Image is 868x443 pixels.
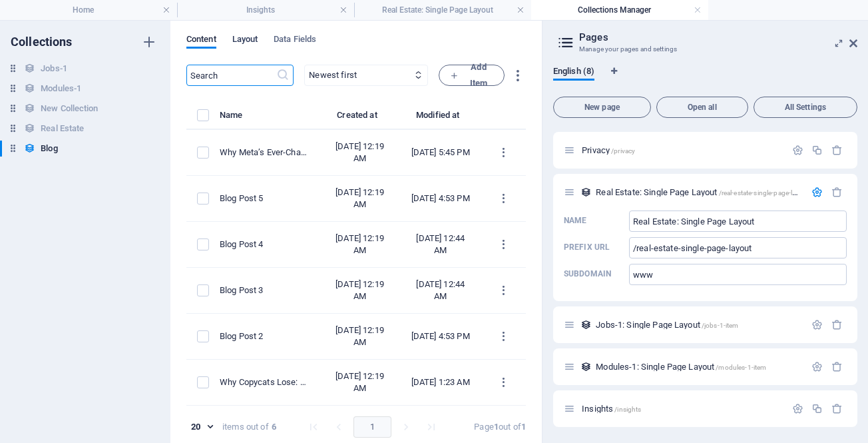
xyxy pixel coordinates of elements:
div: [DATE] 5:45 PM [411,147,471,159]
span: Layout [232,31,258,50]
input: Subdomain [629,264,847,285]
div: [DATE] 12:19 AM [330,187,389,211]
span: Click to open page [582,404,641,414]
div: Duplicate [811,145,823,156]
span: /real-estate-single-page-layout [719,189,809,197]
div: Blog Post 2 [220,330,309,342]
div: 20 [186,421,217,433]
span: Click to open page [596,362,766,372]
button: page 1 [353,416,391,438]
input: Prefix URL [629,237,847,258]
h3: Manage your pages and settings [579,43,831,55]
div: Settings [811,187,823,198]
div: Settings [811,361,823,372]
button: Add Item [439,65,505,86]
div: [DATE] 12:19 AM [330,141,389,165]
div: [DATE] 12:19 AM [330,278,389,302]
div: Blog Post 3 [220,284,309,296]
span: Content [186,31,216,50]
th: Modified at [400,107,481,130]
span: Open all [662,103,742,111]
div: This layout is used as a template for all items (e.g. a blog post) of this collection. The conten... [580,319,592,330]
div: [DATE] 12:44 AM [411,232,471,256]
span: All Settings [759,103,851,111]
span: /privacy [611,147,635,155]
div: Jobs-1: Single Page Layout/jobs-1-item [592,320,805,329]
span: Real Estate: Single Page Layout [596,187,809,197]
h6: Blog [41,141,57,157]
th: Created at [320,107,400,130]
input: Name [629,211,847,232]
h6: Real Estate [41,121,84,137]
div: Remove [831,361,843,372]
h4: Collections Manager [531,3,708,17]
div: Page out of [474,421,526,433]
p: Name of the Single Page Layout [564,215,586,226]
div: Remove [831,187,843,198]
div: Insights/insights [578,404,785,413]
div: Settings [792,403,803,414]
strong: 1 [521,422,526,432]
div: Blog Post 4 [220,238,309,250]
div: Why Meta’s Ever-Changing Interfaces Are a Marketer’s Worst Nightmare [220,147,309,159]
div: Blog Post 5 [220,193,309,205]
span: /insights [614,406,641,413]
div: [DATE] 12:44 AM [411,278,471,302]
div: Settings [811,319,823,330]
h2: Pages [579,31,857,43]
div: Why Copycats Lose: Standing Out in a Sea of ‘Me Too’ Marketing [220,376,309,388]
h6: Collections [11,34,73,50]
div: [DATE] 4:53 PM [411,330,471,342]
div: Duplicate [811,403,823,414]
span: Privacy [582,145,635,155]
i: Create new collection [141,34,157,50]
h6: Modules-1 [41,81,81,97]
span: Data Fields [274,31,316,50]
h4: Real Estate: Single Page Layout [354,3,531,17]
h6: Jobs-1 [41,61,67,77]
button: All Settings [754,97,857,118]
div: Modules-1: Single Page Layout/modules-1-item [592,362,805,371]
div: [DATE] 12:19 AM [330,324,389,348]
div: [DATE] 1:23 AM [411,376,471,388]
p: Prefix URL [564,242,610,252]
input: Search [186,65,276,86]
button: New page [553,97,651,118]
span: Add Item [450,59,493,91]
div: This layout is used as a template for all items (e.g. a blog post) of this collection. The conten... [580,187,592,198]
p: Define if you want this page on another subdomain (e.g. shop.yourdomain.com). You might need to a... [564,268,611,279]
div: [DATE] 4:53 PM [411,193,471,205]
div: [DATE] 12:19 AM [330,370,389,394]
table: items list [186,107,526,406]
div: Real Estate: Single Page Layout/real-estate-single-page-layout [592,188,805,197]
div: Privacy/privacy [578,146,785,155]
div: [DATE] 12:19 AM [330,232,389,256]
span: New page [559,103,645,111]
strong: 1 [494,422,499,432]
span: Click to open page [596,320,738,330]
div: Remove [831,319,843,330]
div: Remove [831,403,843,414]
nav: pagination navigation [301,416,444,438]
strong: 6 [272,421,276,433]
h6: New Collection [41,101,98,117]
div: items out of [222,421,269,433]
span: /jobs-1-item [702,322,739,329]
span: /modules-1-item [716,364,766,371]
div: Settings [792,145,803,156]
h4: Insights [177,3,354,17]
div: Language Tabs [553,66,857,91]
div: This layout is used as a template for all items (e.g. a blog post) of this collection. The conten... [580,361,592,372]
button: Open all [656,97,748,118]
th: Name [220,107,320,130]
div: Remove [831,145,843,156]
span: English (8) [553,63,594,82]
